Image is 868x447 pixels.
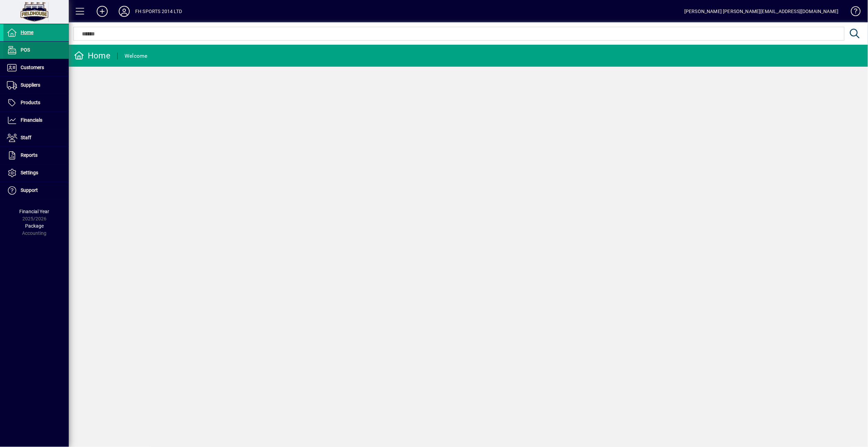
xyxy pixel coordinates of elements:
[21,47,30,53] span: POS
[25,223,44,229] span: Package
[21,170,38,175] span: Settings
[846,1,859,24] a: Knowledge Base
[3,112,69,129] a: Financials
[3,42,69,59] a: POS
[3,164,69,182] a: Settings
[684,6,839,17] div: [PERSON_NAME] [PERSON_NAME][EMAIL_ADDRESS][DOMAIN_NAME]
[3,77,69,94] a: Suppliers
[135,6,182,17] div: FH SPORTS 2014 LTD
[21,100,40,105] span: Products
[113,5,135,18] button: Profile
[21,135,31,140] span: Staff
[20,209,50,214] span: Financial Year
[21,30,33,35] span: Home
[3,129,69,146] a: Staff
[21,152,37,158] span: Reports
[21,65,44,70] span: Customers
[21,117,42,123] span: Financials
[21,82,40,88] span: Suppliers
[3,59,69,76] a: Customers
[21,187,38,193] span: Support
[125,51,148,62] div: Welcome
[3,147,69,164] a: Reports
[3,182,69,199] a: Support
[3,94,69,111] a: Products
[91,5,113,18] button: Add
[74,50,110,61] div: Home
